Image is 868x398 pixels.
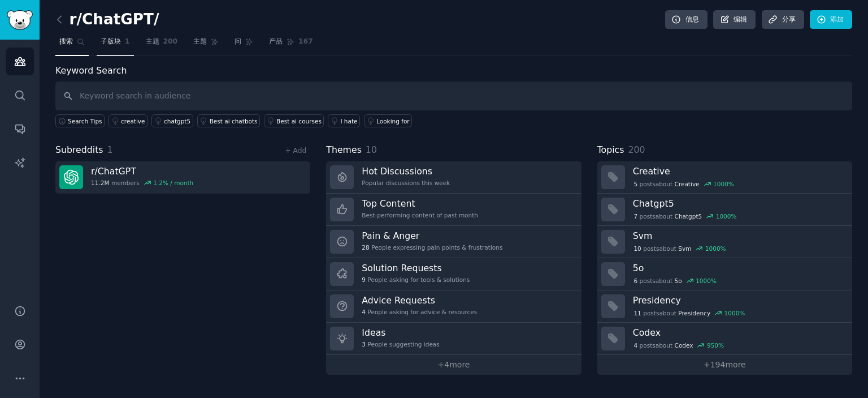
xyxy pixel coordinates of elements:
div: I hate [340,117,357,125]
h3: Solution Requests [362,262,470,274]
font: r/ChatGPT/ [70,11,159,28]
div: 1.2 % / month [153,179,193,187]
a: 主题 [189,33,223,56]
span: Chatgpt5 [675,212,702,220]
div: post s about [633,243,727,254]
a: 编辑 [713,10,756,29]
a: Ideas3People suggesting ideas [326,323,581,355]
div: post s about [633,179,735,189]
a: + Add [285,147,306,155]
div: People asking for advice & resources [362,308,477,316]
span: Search Tips [68,117,102,125]
span: Codex [675,341,693,349]
font: 主题 [193,37,207,45]
div: post s about [633,308,746,318]
span: Presidency [678,309,710,317]
a: Best ai courses [264,114,324,127]
div: post s about [633,276,718,286]
span: 11.2M [91,179,109,187]
font: 问 [235,37,241,45]
a: Svm10postsaboutSvm1000% [597,226,852,258]
h3: Codex [633,327,844,339]
label: Keyword Search [55,65,127,76]
span: 6 [633,277,637,285]
a: Advice Requests4People asking for advice & resources [326,290,581,323]
a: Presidency11postsaboutPresidency1000% [597,290,852,323]
a: 搜索 [55,33,89,56]
span: Subreddits [55,143,103,157]
span: 5o [675,277,682,285]
a: chatgpt5 [151,114,193,127]
div: Best ai chatbots [210,117,258,125]
div: 1000 % [713,180,734,188]
font: 子版块 [101,37,121,45]
div: Best ai courses [276,117,322,125]
span: 7 [633,212,637,220]
a: +194more [597,355,852,375]
font: 1 [125,37,130,45]
a: Pain & Anger28People expressing pain points & frustrations [326,226,581,258]
a: Best ai chatbots [197,114,260,127]
input: Keyword search in audience [55,82,852,110]
font: 信息 [685,15,699,23]
div: Best-performing content of past month [362,211,478,219]
div: 1000 % [696,277,717,285]
a: creative [108,114,147,127]
h3: Top Content [362,198,478,209]
span: Topics [597,143,624,157]
div: Looking for [376,117,410,125]
a: 分享 [762,10,804,29]
h3: Advice Requests [362,294,477,306]
span: Themes [326,143,362,157]
a: 问 [231,33,257,56]
div: 1000 % [705,245,726,253]
span: 10 [633,245,641,253]
a: Codex4postsaboutCodex950% [597,323,852,355]
div: People expressing pain points & frustrations [362,243,502,251]
div: People asking for tools & solutions [362,276,470,284]
img: GummySearch 徽标 [7,10,33,30]
h3: Ideas [362,327,439,339]
h3: Svm [633,230,844,242]
div: members [91,179,193,187]
div: 1000 % [724,309,745,317]
font: 200 [163,37,178,45]
h3: 5o [633,262,844,274]
a: 信息 [665,10,708,29]
span: 4 [633,341,637,349]
h3: Pain & Anger [362,230,502,242]
h3: Chatgpt5 [633,198,844,209]
span: Creative [675,180,700,188]
h3: Creative [633,165,844,177]
a: Chatgpt57postsaboutChatgpt51000% [597,194,852,226]
a: I hate [328,114,360,127]
div: chatgpt5 [164,117,190,125]
span: 5 [633,180,637,188]
span: 9 [362,276,366,284]
a: Top ContentBest-performing content of past month [326,194,581,226]
span: 10 [366,144,377,155]
font: 搜索 [59,37,73,45]
div: 950 % [707,341,724,349]
a: Hot DiscussionsPopular discussions this week [326,161,581,194]
div: post s about [633,211,738,221]
span: 200 [628,144,645,155]
span: 11 [633,309,641,317]
div: creative [121,117,145,125]
div: post s about [633,340,725,350]
span: Svm [678,245,691,253]
a: 子版块1 [97,33,134,56]
font: 产品 [269,37,283,45]
a: 5o6postsabout5o1000% [597,258,852,290]
a: +4more [326,355,581,375]
span: 28 [362,243,369,251]
font: 分享 [782,15,796,23]
font: 167 [298,37,313,45]
a: Solution Requests9People asking for tools & solutions [326,258,581,290]
a: Looking for [364,114,412,127]
a: 产品167 [265,33,317,56]
a: 主题200 [142,33,182,56]
div: People suggesting ideas [362,340,439,348]
span: 1 [107,144,113,155]
font: 主题 [146,37,159,45]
